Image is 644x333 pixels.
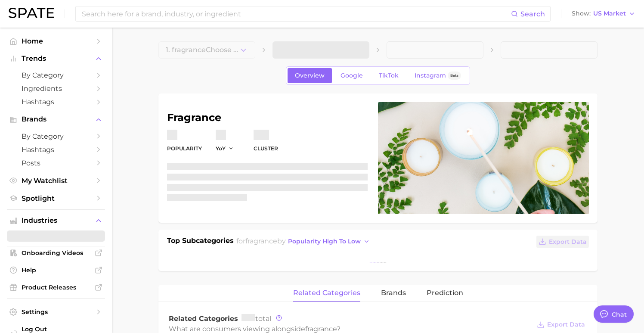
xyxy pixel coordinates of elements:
[169,314,238,323] span: Related Categories
[7,192,105,205] a: Spotlight
[288,238,361,245] span: popularity high to low
[372,68,406,83] a: TikTok
[593,11,626,16] span: US Market
[407,68,468,83] a: InstagramBeta
[427,289,463,297] span: Prediction
[236,237,372,245] span: for by
[245,237,277,245] span: fragrance
[7,82,105,95] a: Ingredients
[415,72,446,79] span: Instagram
[166,46,239,54] span: 1. fragrance Choose Category
[167,112,368,123] h1: fragrance
[22,194,90,202] span: Spotlight
[549,238,587,246] span: Export Data
[7,305,105,318] a: Settings
[7,95,105,109] a: Hashtags
[81,6,511,21] input: Search here for a brand, industry, or ingredient
[379,72,399,79] span: TikTok
[7,130,105,143] a: by Category
[254,143,278,154] dt: cluster
[572,11,591,16] span: Show
[341,72,363,79] span: Google
[9,8,54,18] img: SPATE
[22,55,90,62] span: Trends
[22,37,90,45] span: Home
[7,52,105,65] button: Trends
[7,281,105,294] a: Product Releases
[7,113,105,126] button: Brands
[216,145,234,152] button: YoY
[288,68,332,83] a: Overview
[547,321,585,328] span: Export Data
[286,236,372,247] button: popularity high to low
[22,266,90,274] span: Help
[7,68,105,82] a: by Category
[7,156,105,170] a: Posts
[293,289,360,297] span: related categories
[295,72,325,79] span: Overview
[333,68,370,83] a: Google
[22,84,90,93] span: Ingredients
[7,246,105,259] a: Onboarding Videos
[450,72,458,79] span: Beta
[536,236,589,248] button: Export Data
[22,132,90,140] span: by Category
[22,177,90,185] span: My Watchlist
[22,159,90,167] span: Posts
[241,314,271,323] span: total
[520,10,545,18] span: Search
[7,174,105,187] a: My Watchlist
[167,236,234,249] h1: Top Subcategories
[167,143,202,154] dt: Popularity
[22,217,90,224] span: Industries
[158,41,255,59] button: 1. fragranceChoose Category
[22,283,90,291] span: Product Releases
[22,249,90,257] span: Onboarding Videos
[22,71,90,79] span: by Category
[381,289,406,297] span: brands
[570,8,638,19] button: ShowUS Market
[22,146,90,154] span: Hashtags
[22,98,90,106] span: Hashtags
[22,115,90,123] span: Brands
[7,214,105,227] button: Industries
[535,319,587,331] button: Export Data
[22,308,90,316] span: Settings
[7,143,105,156] a: Hashtags
[22,325,109,333] span: Log Out
[7,34,105,48] a: Home
[305,325,337,333] span: fragrance
[216,145,226,152] span: YoY
[7,264,105,277] a: Help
